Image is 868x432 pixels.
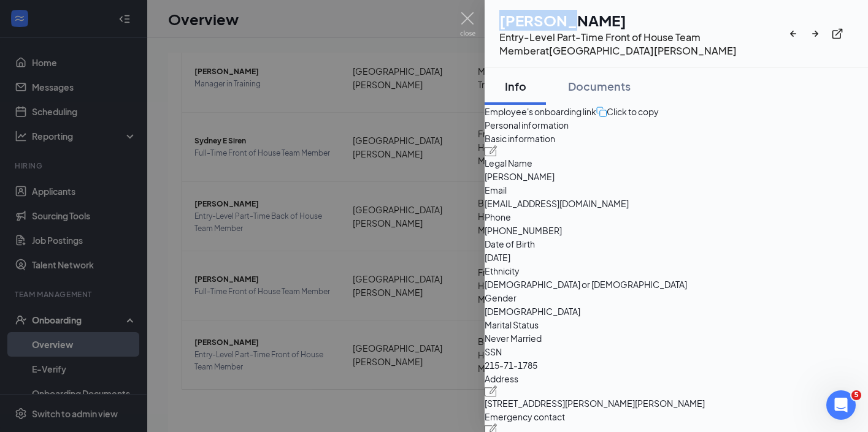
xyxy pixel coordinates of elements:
svg: ArrowRight [809,28,821,40]
svg: ExternalLink [831,28,843,40]
span: Legal Name [485,156,868,170]
span: 5 [851,390,861,400]
span: [PERSON_NAME] [485,170,868,183]
span: Gender [485,291,868,305]
span: [EMAIL_ADDRESS][DOMAIN_NAME] [485,197,868,210]
img: click-to-copy.71757273a98fde459dfc.svg [596,107,607,117]
button: ArrowLeftNew [787,23,809,45]
span: Employee's onboarding link [485,105,596,118]
span: [STREET_ADDRESS][PERSON_NAME][PERSON_NAME] [485,396,868,410]
span: Never Married [485,332,868,345]
span: [DATE] [485,251,868,264]
span: SSN [485,345,868,358]
button: Click to copy [596,105,659,118]
span: [DEMOGRAPHIC_DATA] or [DEMOGRAPHIC_DATA] [485,278,868,291]
span: [PHONE_NUMBER] [485,224,868,237]
span: [DEMOGRAPHIC_DATA] [485,305,868,318]
div: Info [497,78,534,94]
span: Email [485,183,868,197]
span: Ethnicity [485,264,868,278]
iframe: Intercom live chat [826,390,856,420]
span: Basic information [485,132,868,145]
div: Entry-Level Part-Time Front of House Team Member at [GEOGRAPHIC_DATA][PERSON_NAME] [499,31,787,58]
button: ArrowRight [809,23,831,45]
svg: ArrowLeftNew [787,28,799,40]
span: Personal information [485,118,868,132]
span: Date of Birth [485,237,868,251]
button: ExternalLink [831,23,853,45]
span: Address [485,372,868,385]
div: Documents [568,78,631,94]
span: Emergency contact [485,410,868,423]
h1: [PERSON_NAME] [499,10,787,31]
span: Marital Status [485,318,868,332]
span: Phone [485,210,868,224]
span: 215-71-1785 [485,358,868,372]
